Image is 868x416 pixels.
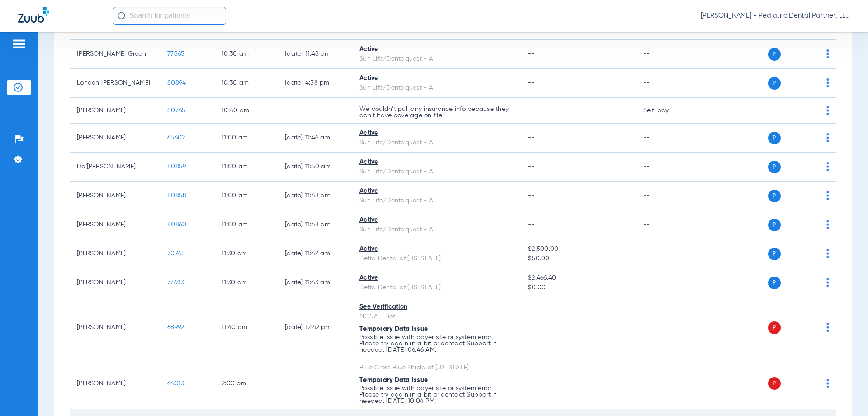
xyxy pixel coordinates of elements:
[359,225,514,234] div: Sun Life/Dentaquest - AI
[636,40,697,69] td: --
[214,182,278,210] td: 11:00 AM
[768,219,781,231] span: P
[214,358,278,409] td: 2:00 PM
[359,302,514,312] div: See Verification
[636,297,697,358] td: --
[167,163,186,170] span: 80859
[768,377,781,390] span: P
[528,324,535,330] span: --
[359,74,514,83] div: Active
[826,133,829,142] img: group-dot-blue.svg
[768,321,781,334] span: P
[18,7,49,23] img: Zuub Logo
[70,98,160,124] td: [PERSON_NAME]
[278,239,352,268] td: [DATE] 11:42 AM
[359,129,514,138] div: Active
[278,153,352,182] td: [DATE] 11:50 AM
[359,158,514,167] div: Active
[167,134,185,141] span: 65602
[528,51,535,57] span: --
[826,106,829,115] img: group-dot-blue.svg
[167,324,184,330] span: 68992
[636,98,697,124] td: Self-pay
[528,134,535,141] span: --
[826,49,829,58] img: group-dot-blue.svg
[70,358,160,409] td: [PERSON_NAME]
[118,12,126,20] img: Search Icon
[278,358,352,409] td: --
[70,124,160,153] td: [PERSON_NAME]
[214,239,278,268] td: 11:30 AM
[359,334,514,353] p: Possible issue with payer site or system error. Please try again in a bit or contact Support if n...
[70,69,160,98] td: London [PERSON_NAME]
[70,40,160,69] td: [PERSON_NAME] Green
[359,186,514,196] div: Active
[214,124,278,153] td: 11:00 AM
[70,239,160,268] td: [PERSON_NAME]
[167,279,184,286] span: 77683
[278,124,352,153] td: [DATE] 11:46 AM
[636,182,697,210] td: --
[214,69,278,98] td: 10:30 AM
[167,80,186,86] span: 80894
[636,210,697,239] td: --
[528,283,628,292] span: $0.00
[636,239,697,268] td: --
[359,54,514,64] div: Sun Life/Dentaquest - AI
[359,215,514,225] div: Active
[167,51,184,57] span: 77865
[636,153,697,182] td: --
[214,210,278,239] td: 11:00 AM
[359,326,428,332] span: Temporary Data Issue
[826,323,829,332] img: group-dot-blue.svg
[278,98,352,124] td: --
[278,40,352,69] td: [DATE] 11:48 AM
[70,297,160,358] td: [PERSON_NAME]
[768,190,781,202] span: P
[528,107,535,114] span: --
[359,283,514,292] div: Delta Dental of [US_STATE]
[278,182,352,210] td: [DATE] 11:48 AM
[701,11,850,20] span: [PERSON_NAME] - Pediatric Dental Partner, LLP
[768,48,781,61] span: P
[768,277,781,289] span: P
[528,192,535,199] span: --
[826,191,829,200] img: group-dot-blue.svg
[359,254,514,263] div: Delta Dental of [US_STATE]
[359,83,514,93] div: Sun Life/Dentaquest - AI
[528,80,535,86] span: --
[214,268,278,297] td: 11:30 AM
[278,297,352,358] td: [DATE] 12:42 PM
[826,278,829,287] img: group-dot-blue.svg
[167,380,184,387] span: 64013
[359,45,514,54] div: Active
[167,107,185,114] span: 80765
[70,268,160,297] td: [PERSON_NAME]
[528,244,628,254] span: $2,500.00
[214,297,278,358] td: 11:40 AM
[636,69,697,98] td: --
[167,192,186,199] span: 80858
[528,163,535,170] span: --
[12,38,26,49] img: hamburger-icon
[359,312,514,321] div: MCNA - Bot
[359,377,428,383] span: Temporary Data Issue
[768,248,781,260] span: P
[636,124,697,153] td: --
[826,220,829,229] img: group-dot-blue.svg
[636,358,697,409] td: --
[70,153,160,182] td: Da'[PERSON_NAME]
[278,268,352,297] td: [DATE] 11:43 AM
[359,273,514,283] div: Active
[768,77,781,90] span: P
[768,161,781,173] span: P
[359,385,514,404] p: Possible issue with payer site or system error. Please try again in a bit or contact Support if n...
[826,78,829,87] img: group-dot-blue.svg
[214,98,278,124] td: 10:40 AM
[826,162,829,171] img: group-dot-blue.svg
[528,221,535,228] span: --
[823,373,868,416] iframe: Chat Widget
[528,254,628,263] span: $50.00
[528,380,535,387] span: --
